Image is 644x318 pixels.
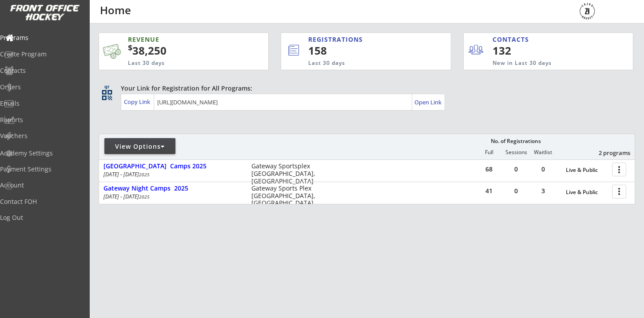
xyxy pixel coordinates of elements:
[308,43,421,58] div: 158
[476,149,502,155] div: Full
[124,98,152,106] div: Copy Link
[530,166,557,172] div: 0
[104,142,175,151] div: View Options
[121,84,608,93] div: Your Link for Registration for All Programs:
[503,166,529,172] div: 0
[503,188,529,194] div: 0
[103,185,242,192] div: Gateway Night Camps 2025
[414,96,442,108] a: Open Link
[493,35,533,44] div: CONTACTS
[101,84,112,90] div: qr
[251,185,321,207] div: Gateway Sports Plex [GEOGRAPHIC_DATA], [GEOGRAPHIC_DATA]
[493,43,547,58] div: 132
[308,60,414,67] div: Last 30 days
[251,163,321,185] div: Gateway Sportsplex [GEOGRAPHIC_DATA], [GEOGRAPHIC_DATA]
[488,138,543,144] div: No. of Registrations
[566,167,608,173] div: Live & Public
[503,149,529,155] div: Sessions
[128,43,240,58] div: 38,250
[414,99,442,106] div: Open Link
[103,194,239,199] div: [DATE] - [DATE]
[584,149,630,157] div: 2 programs
[128,42,132,53] sup: $
[103,172,239,177] div: [DATE] - [DATE]
[103,163,242,170] div: [GEOGRAPHIC_DATA] Camps 2025
[612,185,626,199] button: more_vert
[566,189,608,195] div: Live & Public
[530,188,557,194] div: 3
[529,149,556,155] div: Waitlist
[612,163,626,176] button: more_vert
[476,188,502,194] div: 41
[100,88,114,102] button: qr_code
[128,60,227,67] div: Last 30 days
[139,171,150,178] em: 2025
[493,60,592,67] div: New in Last 30 days
[139,194,150,200] em: 2025
[128,35,227,44] div: REVENUE
[476,166,502,172] div: 68
[308,35,411,44] div: REGISTRATIONS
